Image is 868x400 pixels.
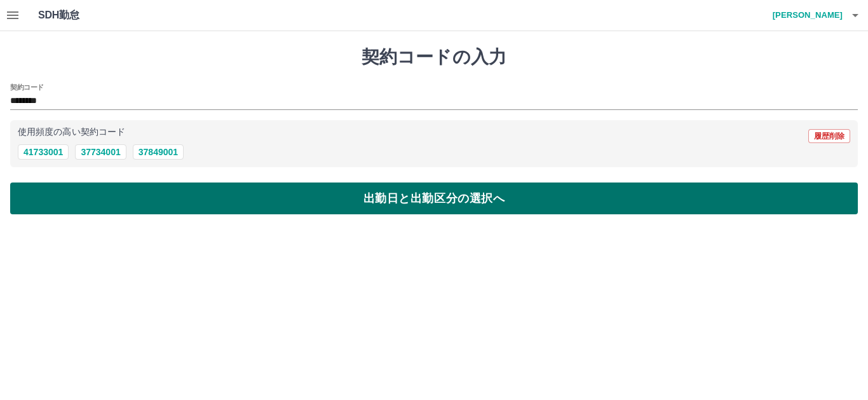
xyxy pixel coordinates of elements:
button: 37849001 [133,144,184,160]
button: 出勤日と出勤区分の選択へ [10,183,858,214]
h2: 契約コード [10,82,44,92]
button: 履歴削除 [808,129,850,143]
h1: 契約コードの入力 [10,46,858,68]
p: 使用頻度の高い契約コード [18,128,125,137]
button: 37734001 [75,144,126,160]
button: 41733001 [18,144,69,160]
